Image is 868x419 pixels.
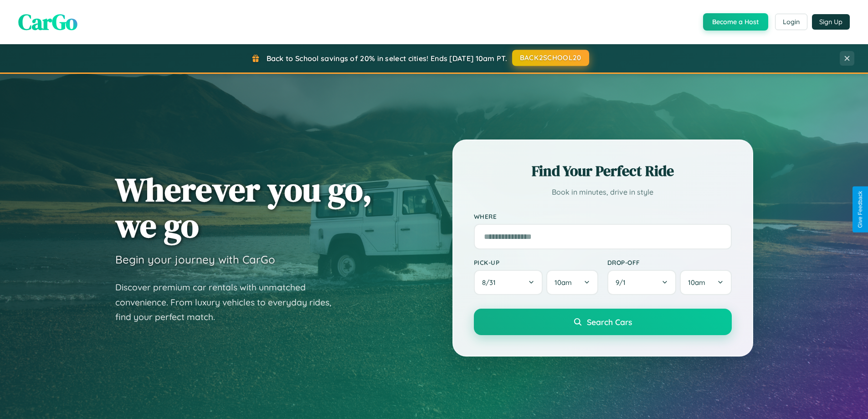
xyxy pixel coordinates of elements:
span: Back to School savings of 20% in select cities! Ends [DATE] 10am PT. [267,54,507,63]
button: Login [775,14,807,30]
button: Sign Up [812,14,850,30]
span: 9 / 1 [616,278,630,287]
button: BACK2SCHOOL20 [512,50,589,66]
button: 10am [546,270,598,295]
button: Search Cars [474,309,732,335]
span: 10am [555,278,572,287]
button: Become a Host [703,13,768,31]
div: Give Feedback [857,191,863,228]
label: Where [474,212,732,220]
span: 10am [688,278,705,287]
button: 9/1 [607,270,677,295]
button: 10am [680,270,731,295]
h3: Begin your journey with CarGo [115,253,275,266]
p: Discover premium car rentals with unmatched convenience. From luxury vehicles to everyday rides, ... [115,280,343,325]
label: Drop-off [607,259,732,266]
h2: Find Your Perfect Ride [474,161,732,181]
span: 8 / 31 [482,278,500,287]
span: Search Cars [587,317,632,327]
button: 8/31 [474,270,543,295]
label: Pick-up [474,259,598,266]
span: CarGo [18,7,77,37]
h1: Wherever you go, we go [115,171,372,243]
p: Book in minutes, drive in style [474,186,732,199]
